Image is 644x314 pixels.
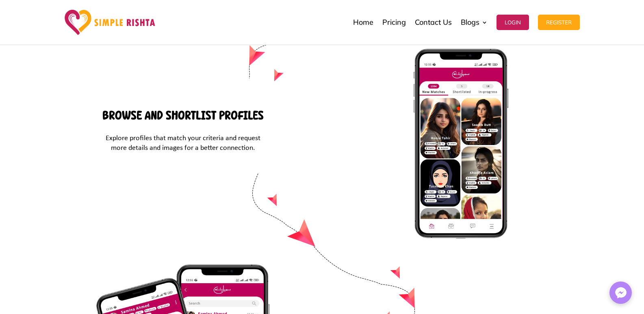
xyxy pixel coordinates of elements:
[415,2,452,43] a: Contact Us
[353,2,373,43] a: Home
[106,134,260,152] span: Explore profiles that match your criteria and request more details and images for a better connec...
[538,15,580,30] button: Register
[414,49,508,239] img: Browse-and-Shortlist-Profiles
[102,108,264,122] strong: Browse and Shortlist Profiles
[613,285,629,301] img: Messenger
[497,2,529,43] a: Login
[538,2,580,43] a: Register
[382,2,406,43] a: Pricing
[461,2,488,43] a: Blogs
[497,15,529,30] button: Login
